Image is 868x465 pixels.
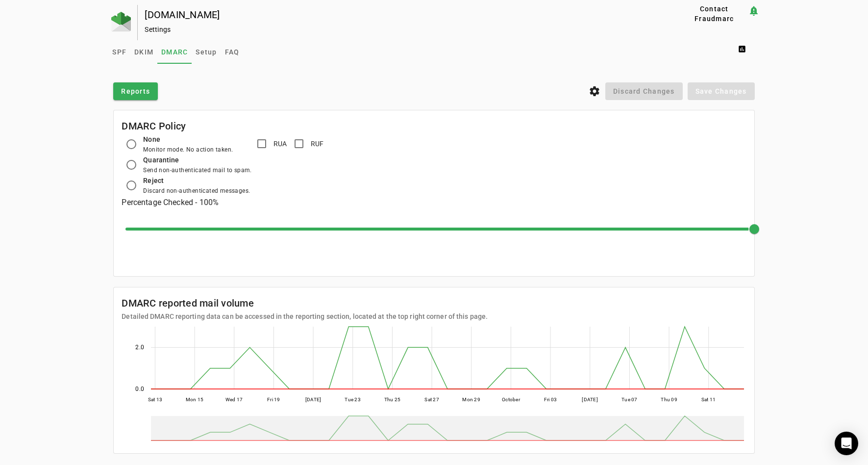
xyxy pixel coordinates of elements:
[685,4,744,24] span: Contact Fraudmarc
[463,397,481,402] text: Mon 29
[425,397,440,402] text: Sat 27
[143,165,251,175] div: Send non-authenticated mail to spam.
[111,12,131,31] img: Fraudmarc Logo
[143,145,233,155] div: Monitor mode. No action taken.
[125,217,750,241] mat-slider: Percent
[582,397,598,402] text: [DATE]
[113,82,158,100] button: Reports
[661,397,678,402] text: Thu 09
[192,40,221,64] a: Setup
[502,397,521,402] text: October
[305,397,322,402] text: [DATE]
[221,40,244,64] a: FAQ
[544,397,557,402] text: Fri 03
[130,40,157,64] a: DKIM
[345,397,361,402] text: Tue 23
[589,85,600,97] i: settings
[622,397,638,402] text: Tue 07
[161,49,188,55] span: DMARC
[309,139,324,149] label: RUF
[122,118,186,134] mat-card-title: DMARC Policy
[136,386,145,392] text: 0.0
[272,139,287,149] label: RUA
[701,397,716,402] text: Sat 11
[143,175,250,186] div: Reject
[225,397,243,402] text: Wed 17
[384,397,401,402] text: Thu 25
[122,196,746,209] h3: Percentage Checked - 100%
[145,25,649,34] div: Settings
[196,49,217,55] span: Setup
[225,49,240,55] span: FAQ
[108,40,130,64] a: SPF
[143,134,233,145] div: None
[268,397,281,402] text: Fri 19
[136,344,145,351] text: 2.0
[681,5,748,23] button: Contact Fraudmarc
[748,5,760,17] mat-icon: notification_important
[143,186,250,196] div: Discard non-authenticated messages.
[157,40,192,64] a: DMARC
[122,295,488,311] mat-card-title: DMARC reported mail volume
[145,10,649,20] div: [DOMAIN_NAME]
[148,397,163,402] text: Sat 13
[134,49,153,55] span: DKIM
[186,397,204,402] text: Mon 15
[143,155,251,165] div: Quarantine
[121,86,150,96] span: Reports
[112,49,126,55] span: SPF
[835,432,858,455] div: Open Intercom Messenger
[122,311,488,322] mat-card-subtitle: Detailed DMARC reporting data can be accessed in the reporting section, located at the top right ...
